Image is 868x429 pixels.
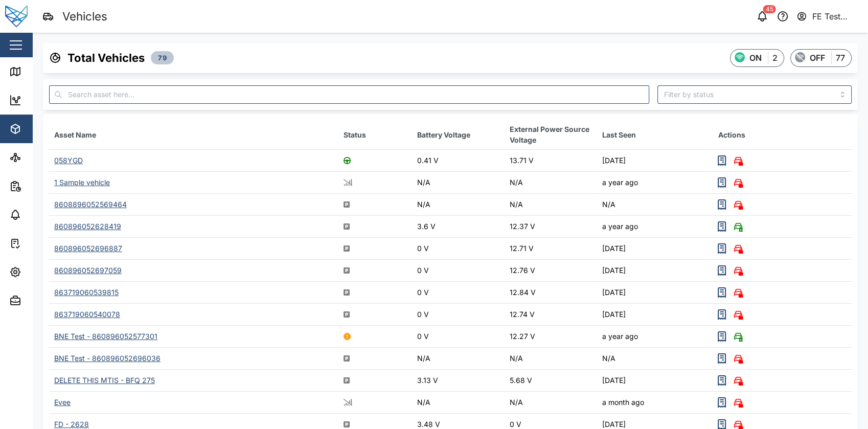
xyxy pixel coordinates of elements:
th: Last Seen [597,120,713,150]
td: [DATE] [597,282,713,304]
a: 863719060540078 [54,310,120,319]
div: N/A [417,177,499,188]
div: N/A [510,353,592,364]
div: N/A [417,397,499,408]
h3: Total Vehicles [67,50,145,66]
a: 860896052628419 [54,222,121,231]
td: [DATE] [597,260,713,282]
div: 0.41 V [417,155,499,166]
div: FE Test Admin [812,10,859,23]
div: N/A [510,177,592,188]
td: a year ago [597,172,713,194]
div: Alarms [27,209,58,220]
div: Sites [27,152,51,163]
div: OFF [810,52,826,64]
a: 860896052697059 [54,266,122,275]
th: External Power Source Voltage [505,120,597,150]
div: 77 [836,52,846,64]
th: Actions [713,120,852,150]
div: 13.71 V [510,155,592,166]
img: Main Logo [5,5,28,28]
td: N/A [597,194,713,216]
div: Reports [27,180,61,192]
a: BNE Test - 860896052696036 [54,354,161,363]
div: 12.74 V [510,309,592,320]
div: 12.27 V [510,331,592,342]
td: [DATE] [597,238,713,260]
span: 79 [158,52,167,64]
a: 863719060539815 [54,288,119,297]
div: 12.37 V [510,221,592,232]
div: N/A [510,199,592,210]
td: a year ago [597,326,713,348]
div: Assets [27,123,58,134]
a: 860896052696887 [54,244,122,253]
div: ON [749,52,762,64]
th: Asset Name [49,120,338,150]
a: DELETE THIS MTIS - BFQ 275 [54,376,155,385]
div: 3.6 V [417,221,499,232]
div: 12.76 V [510,265,592,276]
div: Map [27,66,50,77]
a: 8608896052569464 [54,200,127,209]
td: a month ago [597,392,713,414]
div: 0 V [417,265,499,276]
td: N/A [597,348,713,370]
div: 5.68 V [510,375,592,386]
div: 12.71 V [510,243,592,254]
div: N/A [417,353,499,364]
div: 12.84 V [510,287,592,298]
div: 45 [763,5,776,13]
div: 0 V [417,309,499,320]
input: Search asset here... [49,85,649,104]
div: Settings [27,266,63,278]
button: FE Test Admin [796,9,860,24]
a: BNE Test - 860896052577301 [54,332,157,341]
td: a year ago [597,216,713,238]
th: Battery Voltage [412,120,505,150]
div: Tasks [27,238,55,249]
input: Filter by status [657,85,852,104]
td: [DATE] [597,370,713,392]
td: [DATE] [597,304,713,326]
th: Status [338,120,413,150]
a: Evee [54,398,71,407]
td: [DATE] [597,150,713,172]
a: 058YGD [54,156,83,165]
div: 0 V [417,331,499,342]
div: N/A [510,397,592,408]
div: 2 [772,52,778,64]
div: Admin [27,295,57,306]
div: Vehicles [62,8,107,26]
div: 0 V [417,287,499,298]
a: 1 Sample vehicle [54,178,110,187]
a: FD - 2628 [54,420,89,428]
div: 0 V [417,243,499,254]
div: Dashboard [27,95,73,106]
div: N/A [417,199,499,210]
div: 3.13 V [417,375,499,386]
